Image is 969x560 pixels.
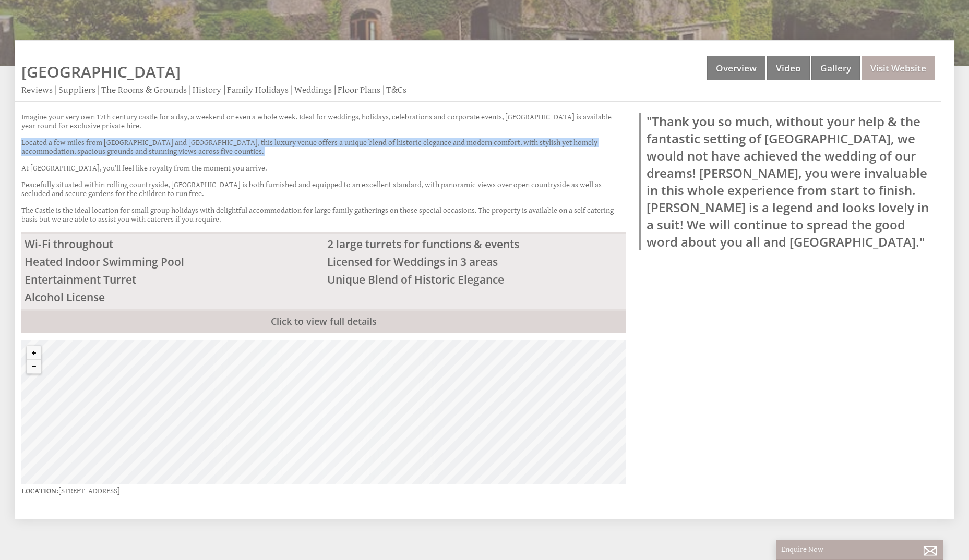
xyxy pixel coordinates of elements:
p: Located a few miles from [GEOGRAPHIC_DATA] and [GEOGRAPHIC_DATA], this luxury venue offers a uniq... [21,138,626,156]
a: Suppliers [58,84,95,95]
li: Heated Indoor Swimming Pool [21,253,324,271]
li: Alcohol License [21,288,324,306]
li: Wi-Fi throughout [21,235,324,253]
p: Enquire Now [781,545,938,554]
button: Zoom in [27,346,41,360]
a: Overview [707,56,765,80]
a: Click to view full details [21,309,626,333]
p: Peacefully situated within rolling countryside, [GEOGRAPHIC_DATA] is both furnished and equipped ... [21,180,626,198]
a: Visit Website [862,56,935,80]
li: Unique Blend of Historic Elegance [324,271,627,288]
li: 2 large turrets for functions & events [324,235,627,253]
strong: Location: [21,486,58,495]
a: Reviews [21,84,53,95]
a: T&Cs [386,84,406,95]
p: Imagine your very own 17th century castle for a day, a weekend or even a whole week. Ideal for we... [21,113,626,130]
a: [GEOGRAPHIC_DATA] [21,61,181,82]
li: Entertainment Turret [21,271,324,288]
blockquote: "Thank you so much, without your help & the fantastic setting of [GEOGRAPHIC_DATA], we would not ... [639,113,935,250]
button: Zoom out [27,360,41,373]
p: The Castle is the ideal location for small group holidays with delightful accommodation for large... [21,206,626,224]
a: History [193,84,221,95]
li: Licensed for Weddings in 3 areas [324,253,627,271]
a: Gallery [811,56,860,80]
a: Family Holidays [227,84,289,95]
p: [STREET_ADDRESS] [21,484,626,498]
p: At [GEOGRAPHIC_DATA], you’ll feel like royalty from the moment you arrive. [21,164,626,173]
a: The Rooms & Grounds [101,84,187,95]
a: Floor Plans [338,84,380,95]
a: Video [767,56,810,80]
canvas: Map [21,340,626,484]
a: Weddings [294,84,332,95]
